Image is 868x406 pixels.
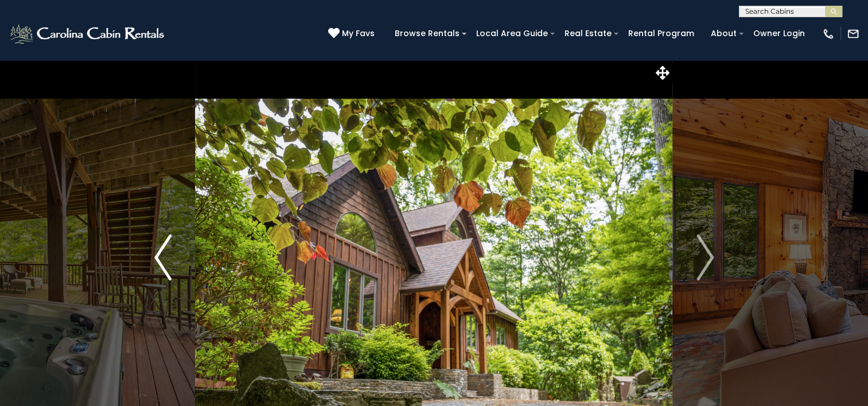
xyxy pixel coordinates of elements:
[470,25,554,42] a: Local Area Guide
[748,25,811,42] a: Owner Login
[9,22,168,45] img: White-1-2.png
[328,28,377,40] a: My Favs
[622,25,700,42] a: Rental Program
[342,28,375,40] span: My Favs
[559,25,617,42] a: Real Estate
[696,235,714,280] img: arrow
[822,28,835,40] img: phone-regular-white.png
[847,28,859,40] img: mail-regular-white.png
[389,25,465,42] a: Browse Rentals
[154,235,172,280] img: arrow
[705,25,742,42] a: About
